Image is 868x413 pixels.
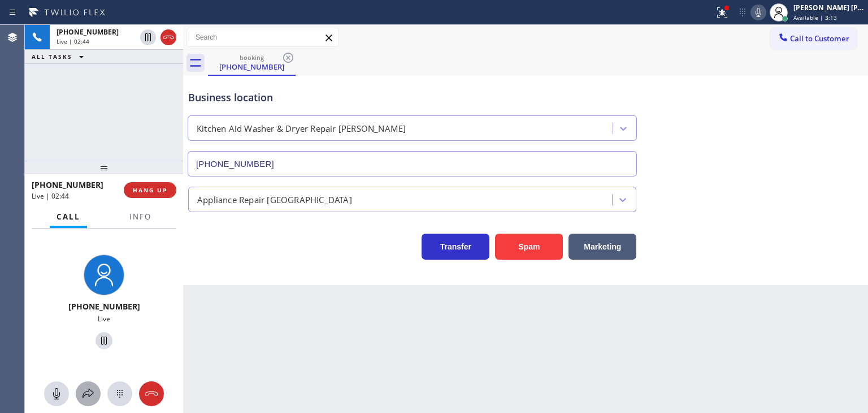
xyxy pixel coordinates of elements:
[187,28,338,46] input: Search
[188,151,637,177] input: Phone Number
[96,332,112,349] button: Hold Customer
[197,122,406,135] div: Kitchen Aid Washer & Dryer Repair [PERSON_NAME]
[68,301,140,312] span: [PHONE_NUMBER]
[107,381,132,406] button: Open dialpad
[495,234,563,260] button: Spam
[160,29,176,45] button: Hang up
[57,37,89,45] span: Live | 02:44
[140,29,156,45] button: Hold Customer
[50,206,87,228] button: Call
[129,212,151,222] span: Info
[57,212,80,222] span: Call
[123,206,158,228] button: Info
[32,53,72,61] span: ALL TASKS
[57,27,119,37] span: [PHONE_NUMBER]
[44,381,69,406] button: Mute
[124,182,176,198] button: HANG UP
[422,234,489,260] button: Transfer
[76,381,101,406] button: Open directory
[133,186,167,194] span: HANG UP
[32,179,103,190] span: [PHONE_NUMBER]
[98,314,110,324] span: Live
[770,28,857,49] button: Call to Customer
[750,5,766,20] button: Mute
[790,33,849,44] span: Call to Customer
[197,193,352,206] div: Appliance Repair [GEOGRAPHIC_DATA]
[188,90,636,105] div: Business location
[793,3,865,12] div: [PERSON_NAME] [PERSON_NAME]
[793,14,837,21] span: Available | 3:13
[209,50,294,75] div: (702) 480-0012
[32,191,69,201] span: Live | 02:44
[209,53,294,62] div: booking
[209,62,294,72] div: [PHONE_NUMBER]
[25,50,95,63] button: ALL TASKS
[139,381,164,406] button: Hang up
[568,234,636,260] button: Marketing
